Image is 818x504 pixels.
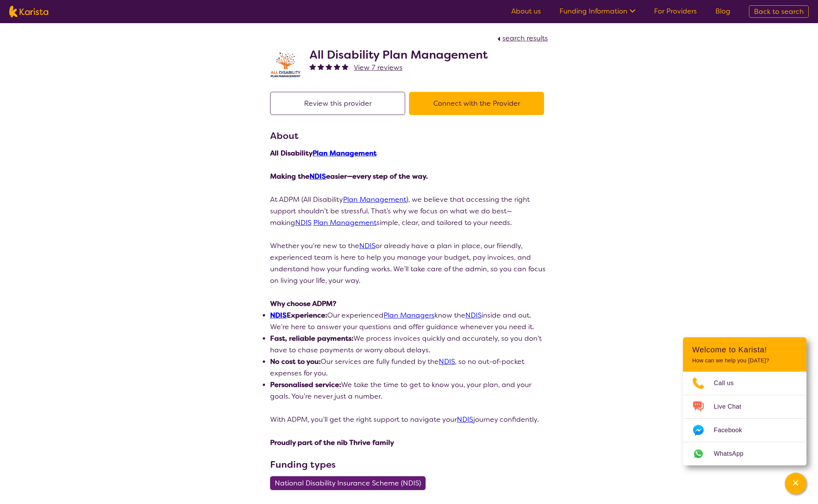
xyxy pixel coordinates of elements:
[270,99,409,108] a: Review this provider
[502,34,548,43] span: search results
[409,92,544,115] button: Connect with the Provider
[270,333,548,356] li: We process invoices quickly and accurately, so you don’t have to chase payments or worry about de...
[270,379,548,402] li: We take the time to get to know you, your plan, and your goals. You’re never just a number.
[318,63,324,70] img: fullstar
[457,415,473,424] a: NDIS
[270,438,394,447] strong: Proudly part of the nib Thrive family
[754,7,804,16] span: Back to search
[354,63,402,72] span: View 7 reviews
[714,401,750,413] span: Live Chat
[439,357,455,366] a: NDIS
[270,129,548,143] h3: About
[326,63,332,70] img: fullstar
[654,7,697,16] a: For Providers
[9,6,48,17] img: Karista logo
[270,149,377,158] strong: All Disability
[270,357,321,366] strong: No cost to you:
[270,240,548,286] p: Whether you’re new to the or already have a plan in place, our friendly, experienced team is here...
[343,195,406,204] a: Plan Management
[270,50,301,80] img: at5vqv0lot2lggohlylh.jpg
[270,458,548,472] h3: Funding types
[270,310,548,333] li: Our experienced know the inside and out. We’re here to answer your questions and offer guidance w...
[692,357,797,364] p: How can we help you [DATE]?
[309,48,488,62] h2: All Disability Plan Management
[683,372,806,465] ul: Choose channel
[334,63,340,70] img: fullstar
[313,218,377,227] a: Plan Management
[270,356,548,379] li: Our services are fully funded by the , so no out-of-pocket expenses for you.
[270,479,430,488] a: National Disability Insurance Scheme (NDIS)
[270,299,336,308] strong: Why choose ADPM?
[270,414,548,425] p: With ADPM, you’ll get the right support to navigate your journey confidently.
[714,425,751,436] span: Facebook
[309,63,316,70] img: fullstar
[295,218,311,227] a: NDIS
[275,476,421,490] span: National Disability Insurance Scheme (NDIS)
[749,5,809,18] a: Back to search
[270,172,428,181] strong: Making the easier—every step of the way.
[683,442,806,465] a: Web link opens in a new tab.
[270,380,341,389] strong: Personalised service:
[692,345,797,354] h2: Welcome to Karista!
[715,7,730,16] a: Blog
[714,448,753,460] span: WhatsApp
[409,99,548,108] a: Connect with the Provider
[270,311,287,320] a: NDIS
[354,62,402,73] a: View 7 reviews
[270,311,327,320] strong: Experience:
[511,7,541,16] a: About us
[342,63,348,70] img: fullstar
[714,377,743,389] span: Call us
[465,311,482,320] a: NDIS
[359,241,375,250] a: NDIS
[384,311,434,320] a: Plan Managers
[313,149,377,158] a: Plan Management
[270,194,548,228] p: At ADPM (All Disability ), we believe that accessing the right support shouldn’t be stressful. Th...
[785,473,806,494] button: Channel Menu
[495,34,548,43] a: search results
[683,337,806,465] div: Channel Menu
[270,334,353,343] strong: Fast, reliable payments:
[270,92,405,115] button: Review this provider
[309,172,326,181] a: NDIS
[559,7,635,16] a: Funding Information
